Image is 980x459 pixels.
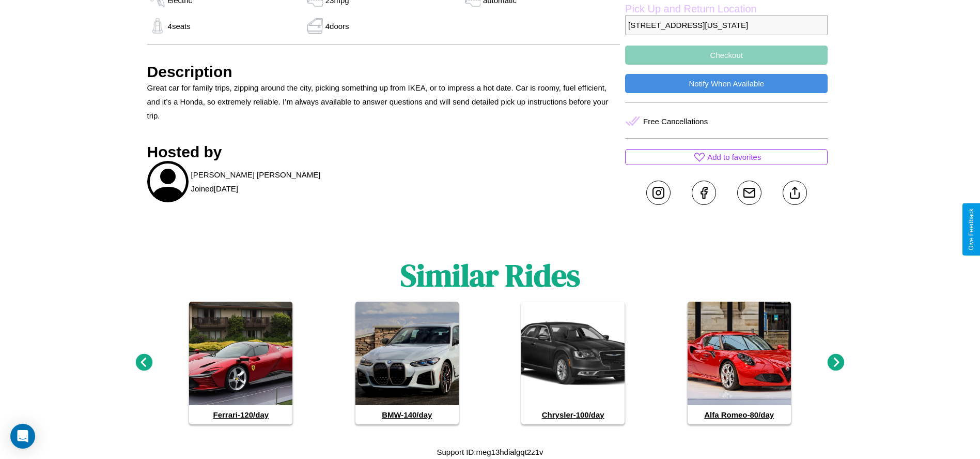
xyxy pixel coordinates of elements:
p: Support ID: meg13hdialgqt2z1v [437,445,543,459]
p: Add to favorites [707,150,761,164]
p: [STREET_ADDRESS][US_STATE] [625,15,828,35]
img: gas [147,18,168,34]
a: Ferrari-120/day [189,302,292,424]
h4: Chrysler - 100 /day [521,405,625,424]
p: Free Cancellations [643,114,708,128]
button: Add to favorites [625,149,828,165]
label: Pick Up and Return Location [625,3,828,15]
p: Joined [DATE] [191,182,238,196]
img: gas [305,18,325,34]
h3: Hosted by [147,143,620,161]
h3: Description [147,63,620,81]
p: 4 seats [168,19,191,33]
a: Alfa Romeo-80/day [688,302,791,424]
p: Great car for family trips, zipping around the city, picking something up from IKEA, or to impres... [147,81,620,123]
p: 4 doors [325,19,349,33]
a: BMW-140/day [355,302,459,424]
button: Notify When Available [625,74,828,93]
h4: BMW - 140 /day [355,405,459,424]
h4: Alfa Romeo - 80 /day [688,405,791,424]
p: [PERSON_NAME] [PERSON_NAME] [191,168,321,182]
h1: Similar Rides [400,254,580,297]
button: Checkout [625,46,828,65]
h4: Ferrari - 120 /day [189,405,292,424]
div: Give Feedback [968,209,975,250]
a: Chrysler-100/day [521,302,625,424]
div: Open Intercom Messenger [10,424,35,449]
